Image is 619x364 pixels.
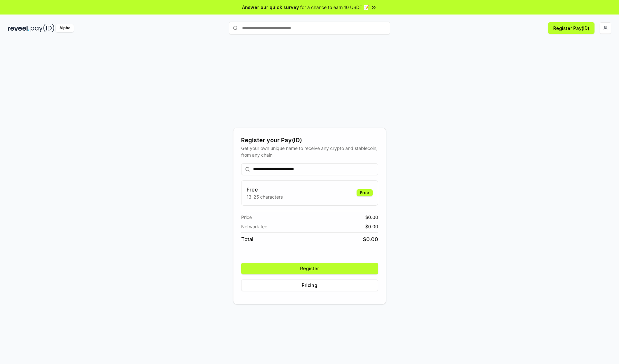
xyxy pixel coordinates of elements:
[241,136,378,145] div: Register your Pay(ID)
[357,189,373,196] div: Free
[56,24,74,32] div: Alpha
[8,24,29,32] img: reveel_dark
[241,214,252,221] span: Price
[241,223,267,230] span: Network fee
[241,235,253,243] span: Total
[300,4,369,11] span: for a chance to earn 10 USDT 📝
[241,280,378,291] button: Pricing
[241,263,378,274] button: Register
[241,145,378,158] div: Get your own unique name to receive any crypto and stablecoin, from any chain
[363,235,378,243] span: $ 0.00
[247,186,283,193] h3: Free
[548,22,594,34] button: Register Pay(ID)
[242,4,299,11] span: Answer our quick survey
[365,223,378,230] span: $ 0.00
[365,214,378,221] span: $ 0.00
[247,193,283,200] p: 13-25 characters
[31,24,54,32] img: pay_id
